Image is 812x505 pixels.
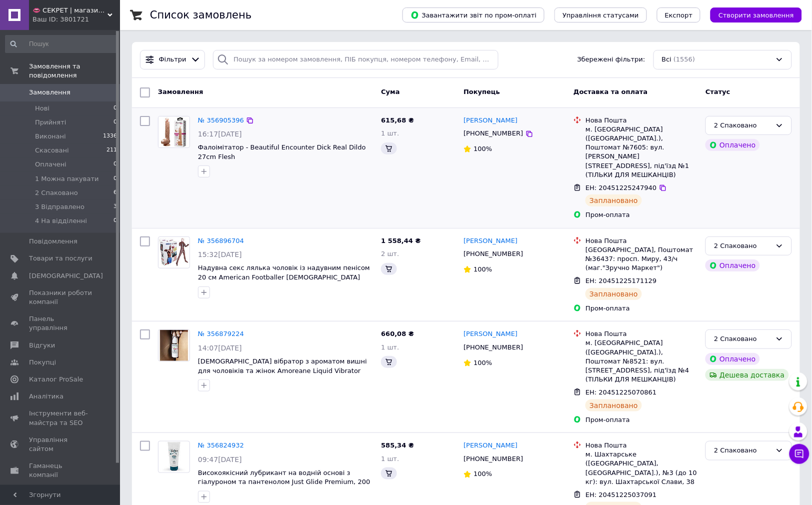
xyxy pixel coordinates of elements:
[113,174,117,183] span: 0
[562,11,639,19] span: Управління статусами
[585,399,642,411] div: Заплановано
[585,125,697,179] div: м. [GEOGRAPHIC_DATA] ([GEOGRAPHIC_DATA].), Поштомат №7605: вул. [PERSON_NAME][STREET_ADDRESS], пі...
[718,11,794,19] span: Створити замовлення
[29,341,55,350] span: Відгуки
[463,129,523,137] span: [PHONE_NUMBER]
[103,132,117,141] span: 1336
[198,330,244,337] a: № 356879224
[29,435,92,453] span: Управління сайтом
[32,6,107,15] span: 👄 СЕКРЕТ | магазин інтимних товарів 🍓
[585,388,656,396] span: ЕН: 20451225070861
[381,330,414,337] span: 660,08 ₴
[29,392,63,401] span: Аналітика
[35,132,66,141] span: Виконані
[35,202,84,211] span: 3 Відправлено
[463,441,517,450] a: [PERSON_NAME]
[662,55,672,64] span: Всі
[714,334,771,344] div: 2 Спаковано
[35,104,49,113] span: Нові
[113,160,117,169] span: 0
[198,469,370,495] a: Високоякісний лубрикант на водній основі з гіалуроном та пантенолом Just Glide Premium, 200 мл
[158,238,189,266] img: Фото товару
[158,116,190,148] a: Фото товару
[700,11,802,18] a: Створити замовлення
[29,88,70,97] span: Замовлення
[159,55,186,64] span: Фільтри
[657,7,701,22] button: Експорт
[585,415,697,424] div: Пром-оплата
[381,441,414,449] span: 585,34 ₴
[198,455,242,463] span: 09:47[DATE]
[585,450,697,486] div: м. Шахтарське ([GEOGRAPHIC_DATA], [GEOGRAPHIC_DATA].), №3 (до 10 кг): вул. Шахтарської Слави, 38
[473,470,492,477] span: 100%
[5,35,118,53] input: Пошук
[158,88,203,95] span: Замовлення
[473,265,492,273] span: 100%
[198,250,242,258] span: 15:32[DATE]
[198,264,370,290] a: Надувна секс лялька чоловік із надувним пенісом 20 см American Footballer [DEMOGRAPHIC_DATA] Doll
[198,357,367,383] a: [DEMOGRAPHIC_DATA] вібратор з ароматом вишні для чоловіків та жінок Amoreane Liquid Vibrator Cher...
[106,146,117,155] span: 211
[198,441,244,449] a: № 356824932
[714,120,771,131] div: 2 Спаковано
[463,329,517,339] a: [PERSON_NAME]
[463,88,500,95] span: Покупець
[160,330,187,361] img: Фото товару
[381,88,399,95] span: Cума
[381,250,399,257] span: 2 шт.
[29,409,92,427] span: Інструменти веб-майстра та SEO
[554,7,647,22] button: Управління статусами
[585,245,697,273] div: [GEOGRAPHIC_DATA], Поштомат №36437: просп. Миру, 43/ч (маг."Зручно Маркет")
[213,50,498,69] input: Пошук за номером замовлення, ПІБ покупця, номером телефону, Email, номером накладної
[150,9,251,21] h1: Список замовлень
[35,160,66,169] span: Оплачені
[665,11,693,19] span: Експорт
[35,174,99,183] span: 1 Можна пакувати
[577,55,645,64] span: Збережені фільтри:
[585,304,697,313] div: Пром-оплата
[585,288,642,300] div: Заплановано
[789,444,809,464] button: Чат з покупцем
[35,146,69,155] span: Скасовані
[673,55,695,63] span: (1556)
[585,236,697,245] div: Нова Пошта
[381,129,399,137] span: 1 шт.
[585,491,656,498] span: ЕН: 20451225037091
[710,7,802,22] button: Створити замовлення
[29,62,120,80] span: Замовлення та повідомлення
[585,329,697,338] div: Нова Пошта
[113,202,117,211] span: 3
[29,254,92,263] span: Товари та послуги
[158,441,190,473] a: Фото товару
[29,271,103,280] span: [DEMOGRAPHIC_DATA]
[29,314,92,332] span: Панель управління
[35,118,66,127] span: Прийняті
[198,143,366,160] span: Фалоімітатор - Beautiful Encounter Dick Real Dildo 27cm Flesh
[585,338,697,384] div: м. [GEOGRAPHIC_DATA] ([GEOGRAPHIC_DATA].), Поштомат №8521: вул. [STREET_ADDRESS], під'їзд №4 (ТІЛ...
[705,139,759,151] div: Оплачено
[381,343,399,351] span: 1 шт.
[585,210,697,219] div: Пром-оплата
[29,237,77,246] span: Повідомлення
[714,445,771,456] div: 2 Спаковано
[585,441,697,450] div: Нова Пошта
[113,104,117,113] span: 0
[705,259,759,271] div: Оплачено
[29,461,92,479] span: Гаманець компанії
[113,216,117,225] span: 0
[29,358,56,367] span: Покупці
[29,375,83,384] span: Каталог ProSale
[705,369,788,381] div: Дешева доставка
[463,343,523,351] span: [PHONE_NUMBER]
[473,145,492,152] span: 100%
[463,116,517,125] a: [PERSON_NAME]
[463,455,523,462] span: [PHONE_NUMBER]
[585,277,656,284] span: ЕН: 20451225171129
[585,116,697,125] div: Нова Пошта
[198,344,242,352] span: 14:07[DATE]
[113,188,117,197] span: 6
[158,116,189,147] img: Фото товару
[410,10,536,19] span: Завантажити звіт по пром-оплаті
